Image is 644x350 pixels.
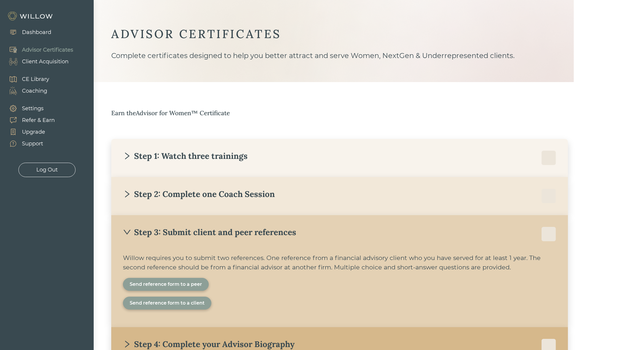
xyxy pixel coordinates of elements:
div: Refer & Earn [22,116,55,124]
span: down [123,228,131,236]
span: right [123,190,131,198]
div: Coaching [22,87,47,95]
div: Step 1: Watch three trainings [123,151,248,161]
span: right [123,152,131,160]
div: Upgrade [22,128,45,136]
a: Advisor Certificates [3,44,73,56]
div: Send reference form to a client [130,300,205,307]
img: Willow [7,11,54,21]
div: Advisor Certificates [22,46,73,54]
div: Step 3: Submit client and peer references [123,227,296,237]
div: Log Out [36,166,58,174]
div: Complete certificates designed to help you better attract and serve Women, NextGen & Underreprese... [111,50,556,82]
div: Step 4: Complete your Advisor Biography [123,339,294,349]
a: Refer & Earn [3,114,55,126]
div: Support [22,140,43,148]
div: Client Acquisition [22,58,68,66]
div: Send reference form to a peer [130,281,202,288]
a: Dashboard [3,26,51,38]
div: Settings [22,105,44,113]
button: Send reference form to a client [123,297,211,310]
div: Dashboard [22,28,51,36]
div: Step 2: Complete one Coach Session [123,189,275,199]
a: Client Acquisition [3,56,73,67]
a: Coaching [3,85,49,97]
span: right [123,340,131,348]
a: Upgrade [3,126,55,138]
div: CE Library [22,75,49,83]
a: Settings [3,103,55,114]
button: Send reference form to a peer [123,278,209,291]
a: CE Library [3,73,49,85]
div: ADVISOR CERTIFICATES [111,26,556,42]
div: Willow requires you to submit two references. One reference from a financial advisory client who ... [123,253,556,272]
div: Earn the Advisor for Women™ Certificate [111,108,591,118]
